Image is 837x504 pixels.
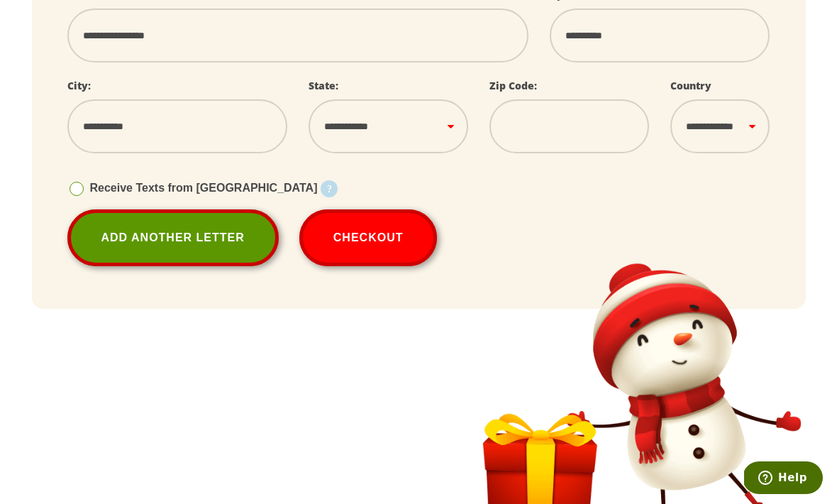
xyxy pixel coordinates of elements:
span: Receive Texts from [GEOGRAPHIC_DATA] [90,182,318,194]
button: Checkout [299,209,438,266]
label: City: [67,79,91,92]
label: Country [670,79,711,92]
label: State: [309,79,338,92]
a: Add Another Letter [67,209,279,266]
label: Zip Code: [489,79,537,92]
iframe: Opens a widget where you can find more information [744,461,823,497]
